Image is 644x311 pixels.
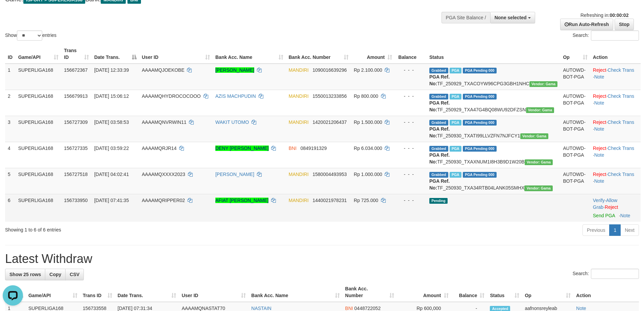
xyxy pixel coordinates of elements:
[607,67,634,73] a: Check Trans
[301,146,327,151] span: Copy 0849191329 to clipboard
[429,74,450,86] b: PGA Ref. No:
[16,142,62,168] td: SUPERLIGA168
[620,213,630,218] a: Note
[16,194,62,222] td: SUPERLIGA168
[16,64,62,90] td: SUPERLIGA168
[573,283,639,302] th: Action
[5,30,56,41] label: Show entries
[5,194,16,222] td: 6
[5,116,16,142] td: 3
[5,269,45,280] a: Show 25 rows
[590,194,641,222] td: · ·
[450,68,461,73] span: Marked by aafsengchandara
[427,142,560,168] td: TF_250930_TXAXNUM1I8H3B9D1W20B
[463,172,497,178] span: PGA Pending
[560,19,613,30] a: Run Auto-Refresh
[354,93,378,99] span: Rp 800.000
[16,116,62,142] td: SUPERLIGA168
[354,306,381,311] span: Copy 0448722052 to clipboard
[576,306,586,311] a: Note
[94,172,129,177] span: [DATE] 04:02:41
[142,198,185,203] span: AAAAMQRIPPER02
[607,172,634,177] a: Check Trans
[313,93,347,99] span: Copy 1550013233856 to clipboard
[580,13,628,18] span: Refreshing in:
[463,94,497,99] span: PGA Pending
[342,283,397,302] th: Bank Acc. Number: activate to sort column ascending
[9,272,41,277] span: Show 25 rows
[215,198,268,203] a: AFIAT [PERSON_NAME]
[590,142,641,168] td: · ·
[610,13,628,18] strong: 00:00:02
[593,119,606,125] a: Reject
[289,119,309,125] span: MANDIRI
[429,120,448,126] span: Grabbed
[560,142,590,168] td: AUTOWD-BOT-PGA
[591,269,639,279] input: Search:
[607,93,634,99] a: Check Trans
[94,93,129,99] span: [DATE] 15:06:12
[215,172,254,177] a: [PERSON_NAME]
[289,93,309,99] span: MANDIRI
[289,67,309,73] span: MANDIRI
[560,90,590,116] td: AUTOWD-BOT-PGA
[442,12,490,23] div: PGA Site Balance /
[64,198,88,203] span: 156733950
[594,126,604,132] a: Note
[487,283,522,302] th: Status: activate to sort column ascending
[525,159,553,165] span: Vendor URL: https://trx31.1velocity.biz
[215,146,269,151] a: DENY [PERSON_NAME]
[522,283,573,302] th: Op: activate to sort column ascending
[594,74,604,80] a: Note
[49,272,61,277] span: Copy
[560,116,590,142] td: AUTOWD-BOT-PGA
[354,146,382,151] span: Rp 6.034.000
[94,198,129,203] span: [DATE] 07:41:35
[605,204,618,210] a: Reject
[398,93,424,99] div: - - -
[398,197,424,204] div: - - -
[354,119,382,125] span: Rp 1.500.000
[3,3,23,23] button: Open LiveChat chat widget
[92,44,139,64] th: Date Trans.: activate to sort column descending
[620,224,639,236] a: Next
[490,12,535,23] button: None selected
[395,44,427,64] th: Balance
[573,269,639,279] label: Search:
[429,94,448,99] span: Grabbed
[215,93,256,99] a: AZIS MACHPUDIN
[607,146,634,151] a: Check Trans
[593,146,606,151] a: Reject
[313,172,347,177] span: Copy 1580004493953 to clipboard
[591,30,639,41] input: Search:
[463,120,497,126] span: PGA Pending
[560,168,590,194] td: AUTOWD-BOT-PGA
[5,90,16,116] td: 2
[427,168,560,194] td: TF_250930_TXA34RTB04LANK05SMHX
[398,119,424,126] div: - - -
[429,198,448,204] span: Pending
[64,146,88,151] span: 156727335
[80,283,115,302] th: Trans ID: activate to sort column ascending
[248,283,342,302] th: Bank Acc. Name: activate to sort column ascending
[429,68,448,73] span: Grabbed
[450,146,461,152] span: Marked by aafnonsreyleab
[16,44,62,64] th: Game/API: activate to sort column ascending
[594,178,604,184] a: Note
[179,283,248,302] th: User ID: activate to sort column ascending
[16,168,62,194] td: SUPERLIGA168
[529,81,558,87] span: Vendor URL: https://trx31.1velocity.biz
[64,172,88,177] span: 156727518
[609,224,621,236] a: 1
[593,198,605,203] a: Verify
[593,67,606,73] a: Reject
[398,171,424,178] div: - - -
[289,198,309,203] span: MANDIRI
[398,67,424,73] div: - - -
[215,67,254,73] a: [PERSON_NAME]
[142,67,185,73] span: AAAAMQJOEKOBE
[45,269,66,280] a: Copy
[16,90,62,116] td: SUPERLIGA168
[61,44,91,64] th: Trans ID: activate to sort column ascending
[450,120,461,126] span: Marked by aafromsomean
